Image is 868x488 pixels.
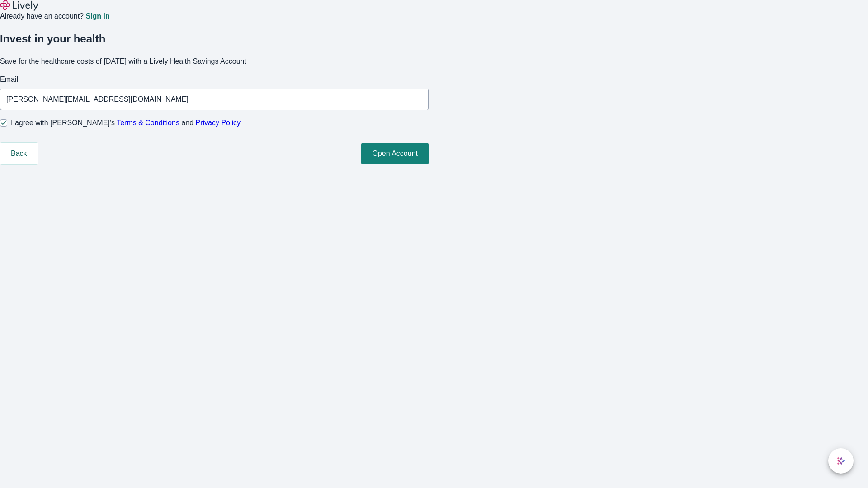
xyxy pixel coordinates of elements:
button: Open Account [361,143,429,164]
svg: Lively AI Assistant [836,456,845,465]
span: I agree with [PERSON_NAME]’s and [11,117,241,128]
button: chat [828,448,854,474]
a: Sign in [85,13,109,20]
a: Terms & Conditions [117,119,179,127]
a: Privacy Policy [196,119,241,127]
